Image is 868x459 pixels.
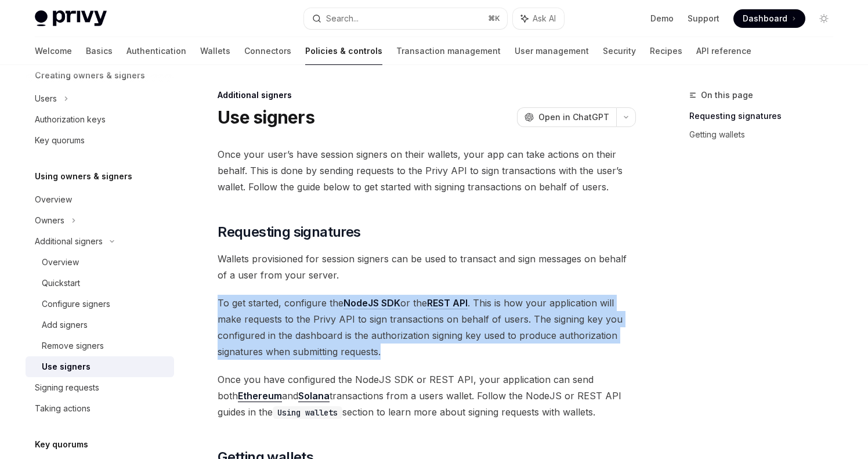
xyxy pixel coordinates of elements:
[26,335,174,356] a: Remove signers
[517,107,616,127] button: Open in ChatGPT
[35,113,106,127] div: Authorization keys
[688,13,719,24] a: Support
[42,297,110,311] div: Configure signers
[815,9,833,28] button: Toggle dark mode
[427,297,468,309] a: REST API
[35,133,85,147] div: Key quorums
[305,37,382,65] a: Policies & controls
[533,13,556,24] span: Ask AI
[35,438,88,451] h5: Key quorums
[218,146,636,195] span: Once your user’s have session signers on their wallets, your app can take actions on their behalf...
[696,37,751,65] a: API reference
[200,37,230,65] a: Wallets
[26,398,174,419] a: Taking actions
[218,223,360,241] span: Requesting signatures
[218,371,636,420] span: Once you have configured the NodeJS SDK or REST API, your application can send both and transacti...
[126,37,186,65] a: Authentication
[26,356,174,377] a: Use signers
[396,37,501,65] a: Transaction management
[35,214,64,227] div: Owners
[603,37,636,65] a: Security
[743,13,787,24] span: Dashboard
[515,37,589,65] a: User management
[733,9,805,28] a: Dashboard
[35,10,107,27] img: light logo
[488,14,500,23] span: ⌘ K
[35,169,132,183] h5: Using owners & signers
[650,13,674,24] a: Demo
[26,130,174,151] a: Key quorums
[513,8,564,29] button: Ask AI
[26,273,174,294] a: Quickstart
[26,315,174,335] a: Add signers
[701,88,753,102] span: On this page
[218,251,636,283] span: Wallets provisioned for session signers can be used to transact and sign messages on behalf of a ...
[35,234,103,248] div: Additional signers
[42,339,104,353] div: Remove signers
[35,402,91,415] div: Taking actions
[35,193,72,207] div: Overview
[273,406,342,419] code: Using wallets
[538,111,609,123] span: Open in ChatGPT
[650,37,682,65] a: Recipes
[86,37,113,65] a: Basics
[26,109,174,130] a: Authorization keys
[304,8,507,29] button: Search...⌘K
[218,295,636,360] span: To get started, configure the or the . This is how your application will make requests to the Pri...
[218,107,314,128] h1: Use signers
[35,92,57,106] div: Users
[42,318,88,332] div: Add signers
[689,107,842,125] a: Requesting signatures
[26,377,174,398] a: Signing requests
[26,189,174,210] a: Overview
[689,125,842,144] a: Getting wallets
[42,255,79,269] div: Overview
[238,390,282,402] a: Ethereum
[26,252,174,273] a: Overview
[218,89,636,101] div: Additional signers
[35,381,99,395] div: Signing requests
[35,37,72,65] a: Welcome
[343,297,400,309] a: NodeJS SDK
[326,12,359,26] div: Search...
[42,276,80,290] div: Quickstart
[244,37,291,65] a: Connectors
[26,294,174,315] a: Configure signers
[42,360,91,374] div: Use signers
[298,390,330,402] a: Solana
